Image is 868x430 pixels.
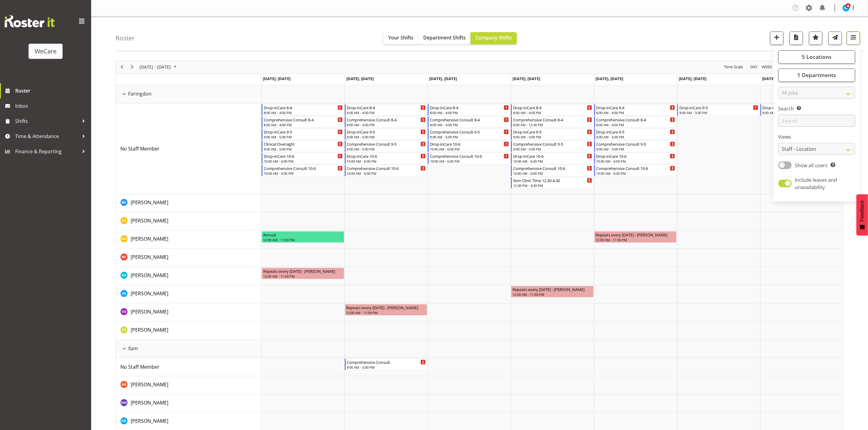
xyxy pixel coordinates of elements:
[35,47,57,56] div: WeCare
[430,129,509,135] div: Comprehensive Consult 9-5
[131,327,168,333] span: [PERSON_NAME]
[797,71,836,79] span: 1 Departments
[594,165,677,176] div: No Staff Member"s event - Comprehensive Consult 10-6 Begin From Friday, September 5, 2025 at 10:0...
[795,162,828,169] span: Show all users
[131,308,168,315] a: [PERSON_NAME]
[116,249,261,267] td: Rachel Els resource
[116,394,261,413] td: Deepti Mahajan resource
[346,310,426,315] div: 12:00 AM - 11:59 PM
[679,76,707,81] span: [DATE], [DATE]
[131,418,168,424] span: [PERSON_NAME]
[264,129,343,135] div: Drop-inCare 9-5
[15,86,88,95] span: Roster
[131,199,168,206] a: [PERSON_NAME]
[513,141,592,147] div: Comprehensive Consult 9-5
[511,104,594,116] div: No Staff Member"s event - Drop-inCare 8-4 Begin From Thursday, September 4, 2025 at 8:00:00 AM GM...
[127,61,137,73] div: next period
[802,53,832,60] span: 5 Locations
[859,200,865,222] span: Feedback
[264,165,343,171] div: Comprehensive Consult 10-6
[131,272,168,279] span: [PERSON_NAME]
[139,63,171,71] span: [DATE] - [DATE]
[347,110,426,115] div: 8:00 AM - 4:00 PM
[778,133,855,141] label: Views
[430,141,509,147] div: Drop-inCare 10-6
[596,129,675,135] div: Drop-inCare 9-5
[428,116,510,128] div: No Staff Member"s event - Comprehensive Consult 8-4 Begin From Wednesday, September 3, 2025 at 8:...
[131,381,168,388] span: [PERSON_NAME]
[131,235,168,242] span: [PERSON_NAME]
[137,61,180,73] div: September 01 - 07, 2025
[131,253,168,261] a: [PERSON_NAME]
[263,76,290,81] span: [DATE], [DATE]
[770,32,784,45] button: Add a new shift
[596,159,675,164] div: 10:00 AM - 6:00 PM
[430,159,509,164] div: 10:00 AM - 6:00 PM
[596,165,675,171] div: Comprehensive Consult 10-6
[131,399,168,406] a: [PERSON_NAME]
[345,304,427,316] div: Victoria Oberzil"s event - Repeats every tuesday - Victoria Oberzil Begin From Tuesday, September...
[263,232,343,238] div: Annual
[347,153,426,159] div: Drop-inCare 10-6
[131,399,168,406] span: [PERSON_NAME]
[264,117,343,123] div: Comprehensive Consult 8-4
[778,50,855,64] button: 5 Locations
[513,183,592,188] div: 12:30 PM - 4:30 PM
[596,141,675,147] div: Comprehensive Consult 9-5
[262,231,344,243] div: Natasha Ottley"s event - Annual Begin From Monday, September 1, 2025 at 12:00:00 AM GMT+12:00 End...
[471,32,517,44] button: Company Shifts
[347,359,426,365] div: Comprehensive Consult
[594,231,677,243] div: Natasha Ottley"s event - Repeats every friday - Natasha Ottley Begin From Friday, September 5, 20...
[347,117,426,123] div: Comprehensive Consult 8-4
[346,304,426,310] div: Repeats every [DATE] - [PERSON_NAME]
[131,326,168,334] a: [PERSON_NAME]
[15,101,88,110] span: Inbox
[596,117,675,123] div: Comprehensive Consult 8-4
[594,128,677,140] div: No Staff Member"s event - Drop-inCare 9-5 Begin From Friday, September 5, 2025 at 9:00:00 AM GMT+...
[347,159,426,164] div: 10:00 AM - 6:00 PM
[131,290,168,297] a: [PERSON_NAME]
[750,63,758,71] span: Day
[790,32,803,45] button: Download a PDF of the roster according to the set date range.
[131,235,168,242] a: [PERSON_NAME]
[120,145,160,152] a: No Staff Member
[116,285,261,303] td: Sarah Abbott resource
[347,141,426,147] div: Comprehensive Consult 9-5
[347,147,426,151] div: 9:00 AM - 5:00 PM
[430,153,509,159] div: Comprehensive Consult 10-6
[115,35,135,42] h4: Roster
[5,15,55,27] img: Rosterit website logo
[795,177,837,191] span: Include leaves and unavailability
[596,232,675,238] div: Repeats every [DATE] - [PERSON_NAME]
[139,63,179,71] button: September 2025
[345,359,427,370] div: No Staff Member"s event - Comprehensive Consult Begin From Tuesday, September 2, 2025 at 9:00:00 ...
[131,290,168,297] span: [PERSON_NAME]
[116,231,261,249] td: Natasha Ottley resource
[131,417,168,425] a: [PERSON_NAME]
[116,376,261,394] td: Andrea Ramirez resource
[15,147,79,156] span: Finance & Reporting
[263,274,343,279] div: 12:00 AM - 11:59 PM
[264,104,343,110] div: Drop-inCare 8-4
[778,105,855,112] label: Search
[345,104,427,116] div: No Staff Member"s event - Drop-inCare 8-4 Begin From Tuesday, September 2, 2025 at 8:00:00 AM GMT...
[723,63,743,71] span: Time Scale
[264,141,343,147] div: Clinical Oversight
[120,364,160,370] span: No Staff Member
[345,165,427,176] div: No Staff Member"s event - Comprehensive Consult 10-6 Begin From Tuesday, September 2, 2025 at 10:...
[511,286,594,297] div: Sarah Abbott"s event - Repeats every thursday - Sarah Abbott Begin From Thursday, September 4, 20...
[128,345,138,352] span: Ilam
[345,128,427,140] div: No Staff Member"s event - Drop-inCare 9-5 Begin From Tuesday, September 2, 2025 at 9:00:00 AM GMT...
[262,153,344,164] div: No Staff Member"s event - Drop-inCare 10-6 Begin From Monday, September 1, 2025 at 10:00:00 AM GM...
[383,32,418,44] button: Your Shifts
[760,104,843,116] div: No Staff Member"s event - Drop-inCare 9-3 Begin From Sunday, September 7, 2025 at 9:00:00 AM GMT+...
[430,134,509,139] div: 9:00 AM - 5:00 PM
[677,104,760,116] div: No Staff Member"s event - Drop-inCare 9-3 Begin From Saturday, September 6, 2025 at 9:00:00 AM GM...
[264,153,343,159] div: Drop-inCare 10-6
[264,134,343,139] div: 9:00 AM - 5:00 PM
[513,147,592,151] div: 9:00 AM - 5:00 PM
[262,104,344,116] div: No Staff Member"s event - Drop-inCare 8-4 Begin From Monday, September 1, 2025 at 8:00:00 AM GMT+...
[347,171,426,176] div: 10:00 AM - 6:00 PM
[596,153,675,159] div: Drop-inCare 10-6
[596,76,623,81] span: [DATE], [DATE]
